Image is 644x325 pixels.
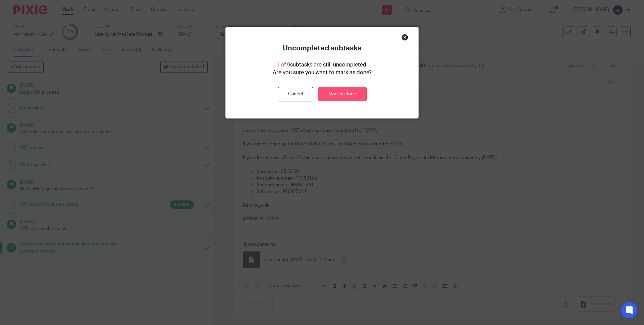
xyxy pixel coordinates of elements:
[276,62,290,67] span: 1 of 9
[283,44,361,53] p: Uncompleted subtasks
[276,61,368,69] p: subtasks are still uncompleted.
[278,87,313,101] button: Cancel
[401,34,408,41] div: Close this dialog window
[273,69,372,77] p: Are you sure you want to mark as done?
[318,87,367,101] a: Mark as done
